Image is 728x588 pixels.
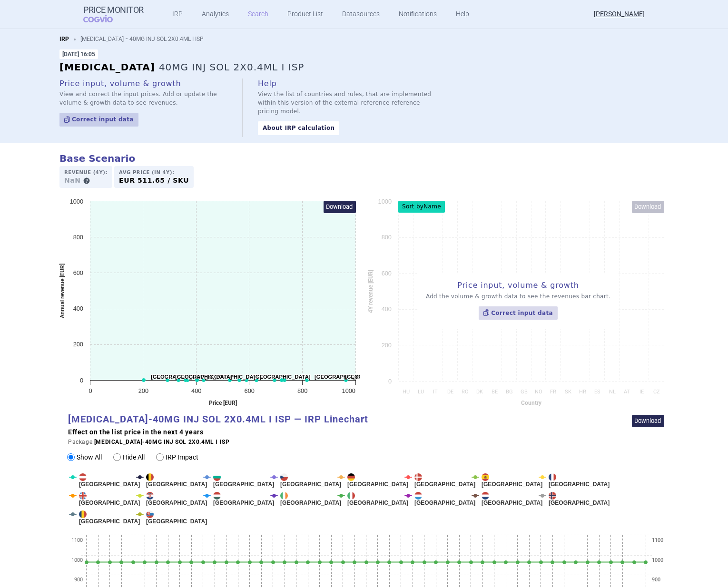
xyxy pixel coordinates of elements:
[59,113,138,127] button: Correct input data
[146,492,207,506] span: [GEOGRAPHIC_DATA]
[79,510,140,525] span: [GEOGRAPHIC_DATA]
[59,36,69,42] a: IRP
[213,473,221,481] img: Bulgaria
[119,169,189,176] span: AVG price (in 4Y):
[482,473,489,481] img: Spain
[482,492,489,500] img: Netherlands
[155,62,305,72] p: 40MG INJ SOL 2X0.4ML I ISP
[94,439,230,445] strong: [MEDICAL_DATA]-40MG INJ SOL 2X0.4ML I ISP
[414,473,422,481] img: Denmark
[59,78,227,89] h2: Price input, volume & growth
[254,374,311,380] text: [GEOGRAPHIC_DATA]
[345,374,402,380] text: [GEOGRAPHIC_DATA]
[549,492,556,500] img: Norway
[280,473,341,488] span: [GEOGRAPHIC_DATA]
[280,492,341,506] span: [GEOGRAPHIC_DATA]
[119,176,189,185] strong: EUR 511.65 / SKU
[70,198,83,205] text: 1000
[146,473,154,481] img: Belgium
[73,341,83,348] text: 200
[83,5,144,23] a: Price MonitorCOGVIO
[205,374,262,380] text: [GEOGRAPHIC_DATA]
[59,263,66,318] text: Annual revenue [EUR]
[151,374,208,380] text: [GEOGRAPHIC_DATA]
[67,452,102,462] label: Show All
[71,537,83,543] text: 1100
[652,537,663,543] text: 1100
[209,400,237,406] text: Price [EUR]
[258,78,440,89] h2: Help
[126,34,128,43] span: -
[113,452,145,462] label: Hide All
[83,5,144,15] strong: Price Monitor
[482,473,542,488] span: [GEOGRAPHIC_DATA]
[146,510,207,525] span: [GEOGRAPHIC_DATA]
[80,377,83,384] text: 0
[213,492,274,506] span: [GEOGRAPHIC_DATA]
[297,387,307,394] text: 800
[68,428,229,447] span: Package:
[213,492,221,500] img: Hungary
[83,15,126,22] span: COGVIO
[258,121,339,135] a: About IRP calculation
[79,492,140,506] span: [GEOGRAPHIC_DATA]
[347,473,355,481] img: Germany
[79,473,87,481] img: Austria
[59,49,98,59] span: [DATE] 16:05
[138,387,148,394] text: 200
[129,36,204,42] span: 40MG INJ SOL 2X0.4ML I ISP
[146,492,154,500] img: Croatia
[634,417,661,424] text: Download
[59,90,227,107] p: View and correct the input prices. Add or update the volume & growth data to see revenues.
[347,492,355,500] img: Italy
[549,473,610,488] span: [GEOGRAPHIC_DATA]
[191,387,201,394] text: 400
[549,492,610,506] span: [GEOGRAPHIC_DATA]
[280,492,288,500] img: Ireland
[479,306,558,320] button: Correct input data
[79,510,87,518] img: Romania
[71,557,83,563] text: 1000
[79,492,87,500] img: United Kingdom
[245,387,255,394] text: 600
[280,473,288,481] img: Czech Republic
[59,61,669,73] h1: [MEDICAL_DATA]
[258,90,440,116] p: View the list of countries and rules, that are implemented within this version of the external re...
[414,473,475,488] span: [GEOGRAPHIC_DATA]
[482,492,542,506] span: [GEOGRAPHIC_DATA]
[64,169,108,176] span: Revenue (4Y):
[64,176,81,185] strong: NaN
[326,203,353,210] text: Download
[414,492,422,500] img: Luxembourg
[315,374,372,380] text: [GEOGRAPHIC_DATA]
[398,201,445,213] button: Sort byName
[80,36,124,42] span: [MEDICAL_DATA]
[73,234,83,241] text: 800
[652,557,663,563] text: 1000
[342,387,355,394] text: 1000
[73,269,83,276] text: 600
[426,292,610,301] p: Add the volume & growth data to see the revenues bar chart.
[652,577,660,583] text: 900
[156,452,198,462] label: IRP Impact
[426,280,610,291] h3: Price input, volume & growth
[89,387,92,394] text: 0
[68,428,203,436] strong: Effect on the list price in the next 4 years
[347,492,408,506] span: [GEOGRAPHIC_DATA]
[146,473,207,488] span: [GEOGRAPHIC_DATA]
[146,510,154,518] img: Slovakia
[549,473,556,481] img: France
[79,473,140,488] span: [GEOGRAPHIC_DATA]
[73,305,83,312] text: 400
[175,374,232,380] text: [GEOGRAPHIC_DATA]
[68,413,368,425] text: [MEDICAL_DATA]-40MG INJ SOL 2X0.4ML I ISP — IRP Linechart
[347,473,408,488] span: [GEOGRAPHIC_DATA]
[213,473,274,488] span: [GEOGRAPHIC_DATA]
[59,153,669,164] h2: Base Scenario
[414,492,475,506] span: [GEOGRAPHIC_DATA]
[74,577,83,583] text: 900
